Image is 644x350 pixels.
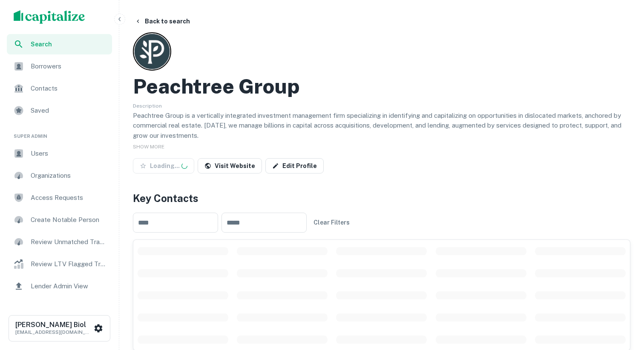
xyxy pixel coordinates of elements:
[310,215,353,230] button: Clear Filters
[31,105,107,116] span: Saved
[15,322,92,328] h6: [PERSON_NAME] Biol
[7,122,112,143] li: Super Admin
[31,83,107,94] span: Contacts
[14,10,85,24] img: capitalize-logo.png
[31,193,107,203] span: Access Requests
[133,74,300,99] h2: Peachtree Group
[15,328,92,336] p: [EMAIL_ADDRESS][DOMAIN_NAME]
[31,61,107,71] span: Borrowers
[7,78,112,99] a: Contacts
[9,315,110,341] button: [PERSON_NAME] Biol[EMAIL_ADDRESS][DOMAIN_NAME]
[133,111,630,141] p: Peachtree Group is a vertically integrated investment management firm specializing in identifying...
[133,191,630,206] h4: Key Contacts
[31,281,107,291] span: Lender Admin View
[31,171,107,181] span: Organizations
[7,188,112,208] a: Access Requests
[7,276,112,296] a: Lender Admin View
[7,254,112,274] a: Review LTV Flagged Transactions
[7,232,112,252] a: Review Unmatched Transactions
[7,143,112,164] a: Users
[7,100,112,121] a: Saved
[31,259,107,269] span: Review LTV Flagged Transactions
[265,158,324,174] a: Edit Profile
[31,215,107,225] span: Create Notable Person
[31,40,107,49] span: Search
[7,298,112,319] a: Borrower Info Requests
[7,165,112,186] a: Organizations
[31,148,107,159] span: Users
[7,56,112,77] a: Borrowers
[133,144,164,150] span: SHOW MORE
[133,103,162,109] span: Description
[7,210,112,230] a: Create Notable Person
[31,237,107,247] span: Review Unmatched Transactions
[7,34,112,54] a: Search
[131,14,193,29] button: Back to search
[198,158,262,174] a: Visit Website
